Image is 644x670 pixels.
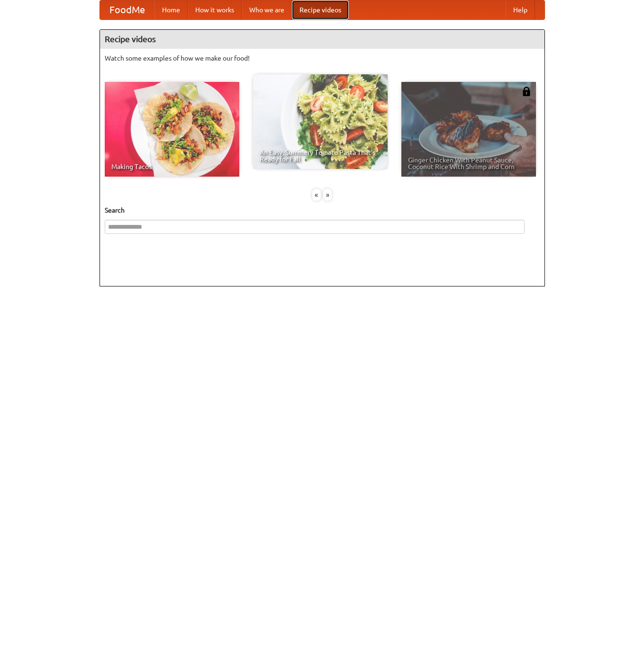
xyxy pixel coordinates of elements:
span: Making Tacos [111,163,233,170]
a: FoodMe [100,0,154,19]
a: Recipe videos [292,0,349,19]
a: Help [506,0,535,19]
p: Watch some examples of how we make our food! [105,54,540,63]
a: How it works [188,0,242,19]
div: « [312,189,321,201]
span: An Easy, Summery Tomato Pasta That's Ready for Fall [260,149,381,162]
a: Home [154,0,188,19]
h4: Recipe videos [100,30,544,49]
a: An Easy, Summery Tomato Pasta That's Ready for Fall [253,74,388,169]
div: » [323,189,332,201]
a: Making Tacos [105,82,239,177]
img: 483408.png [522,87,531,96]
h5: Search [105,205,540,215]
a: Who we are [242,0,292,19]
